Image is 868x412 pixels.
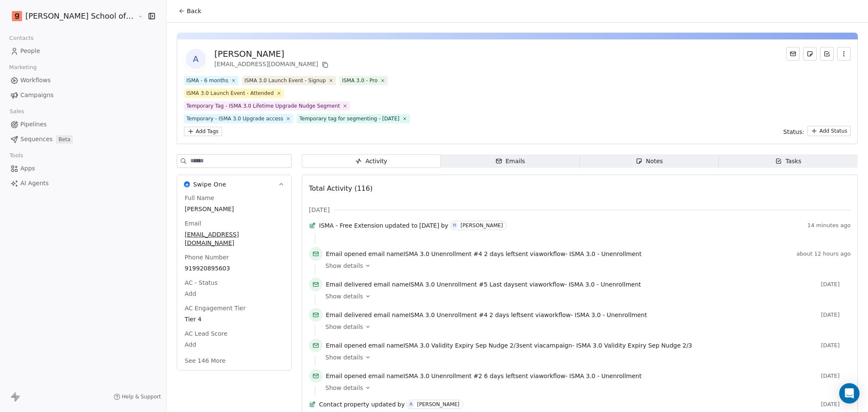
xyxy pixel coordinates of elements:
[7,88,159,102] a: Campaigns
[326,341,692,350] span: email name sent via campaign -
[839,383,860,404] div: Open Intercom Messenger
[325,353,845,362] a: Show details
[576,342,692,349] span: ISMA 3.0 Validity Expiry Sep Nudge 2/3
[325,323,363,331] span: Show details
[775,157,801,166] div: Tasks
[20,76,51,85] span: Workflows
[185,315,284,323] span: Tier 4
[410,401,413,408] div: A
[409,281,515,288] span: ISMA 3.0 Unenrollment #5 Last day
[20,120,47,129] span: Pipelines
[183,219,203,228] span: Email
[403,373,515,379] span: ISMA 3.0 Unenrollment #2 6 days left
[326,251,367,257] span: Email opened
[821,373,851,379] span: [DATE]
[569,281,641,288] span: ISMA 3.0 - Unenrollment
[214,60,330,70] div: [EMAIL_ADDRESS][DOMAIN_NAME]
[185,205,284,213] span: [PERSON_NAME]
[187,7,201,15] span: Back
[441,221,448,230] span: by
[821,281,851,288] span: [DATE]
[20,91,53,100] span: Campaigns
[807,126,851,136] button: Add Status
[20,179,49,188] span: AI Agents
[7,176,159,190] a: AI Agents
[575,312,647,318] span: ISMA 3.0 - Unenrollment
[796,251,851,257] span: about 12 hours ago
[453,222,456,229] div: H
[25,11,136,22] span: [PERSON_NAME] School of Finance LLP
[326,280,641,289] span: email name sent via workflow -
[403,251,515,257] span: ISMA 3.0 Unenrollment #4 2 days left
[325,262,363,270] span: Show details
[309,206,330,214] span: [DATE]
[325,353,363,362] span: Show details
[325,323,845,331] a: Show details
[636,157,663,166] div: Notes
[807,222,851,229] span: 14 minutes ago
[183,329,229,338] span: AC Lead Score
[56,135,73,144] span: Beta
[326,281,372,288] span: Email delivered
[344,400,396,409] span: property updated
[6,32,37,45] span: Contacts
[417,401,459,407] div: [PERSON_NAME]
[177,175,291,194] button: Swipe OneSwipe One
[177,194,291,370] div: Swipe OneSwipe One
[319,221,384,230] span: ISMA - Free Extension
[325,262,845,270] a: Show details
[569,251,641,257] span: ISMA 3.0 - Unenrollment
[398,400,405,409] span: by
[185,264,284,273] span: 919920895603
[309,184,373,192] span: Total Activity (116)
[6,149,27,162] span: Tools
[821,342,851,349] span: [DATE]
[821,401,851,408] span: [DATE]
[326,373,367,379] span: Email opened
[180,353,231,368] button: See 146 More
[185,340,284,349] span: Add
[7,73,159,87] a: Workflows
[10,9,132,23] button: [PERSON_NAME] School of Finance LLP
[245,77,326,84] div: ISMA 3.0 Launch Event - Signup
[783,128,804,136] span: Status:
[7,161,159,175] a: Apps
[326,372,642,380] span: email name sent via workflow -
[821,312,851,318] span: [DATE]
[419,221,439,230] span: [DATE]
[183,278,220,287] span: AC - Status
[409,312,520,318] span: ISMA 3.0 Unenrollment #4 2 days left
[183,304,248,312] span: AC Engagement Tier
[20,47,40,56] span: People
[122,393,161,400] span: Help & Support
[184,181,190,187] img: Swipe One
[319,400,342,409] span: Contact
[7,44,159,58] a: People
[20,135,53,144] span: Sequences
[185,290,284,298] span: Add
[326,311,647,319] span: email name sent via workflow -
[326,250,642,258] span: email name sent via workflow -
[114,393,161,400] a: Help & Support
[385,221,417,230] span: updated to
[325,292,363,301] span: Show details
[186,102,340,110] div: Temporary Tag - ISMA 3.0 Lifetime Upgrade Nudge Segment
[12,11,22,21] img: Goela%20School%20Logos%20(4).png
[186,115,284,122] div: Temporary - ISMA 3.0 Upgrade access
[184,127,222,136] button: Add Tags
[183,253,231,262] span: Phone Number
[569,373,641,379] span: ISMA 3.0 - Unenrollment
[7,117,159,131] a: Pipelines
[183,194,216,202] span: Full Name
[173,3,206,19] button: Back
[214,48,330,60] div: [PERSON_NAME]
[186,77,228,84] div: ISMA - 6 months
[325,384,363,392] span: Show details
[299,115,399,122] div: Temporary tag for segmenting - [DATE]
[403,342,520,349] span: ISMA 3.0 Validity Expiry Sep Nudge 2/3
[326,342,367,349] span: Email opened
[7,132,159,146] a: SequencesBeta
[461,223,503,228] div: [PERSON_NAME]
[20,164,35,173] span: Apps
[495,157,525,166] div: Emails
